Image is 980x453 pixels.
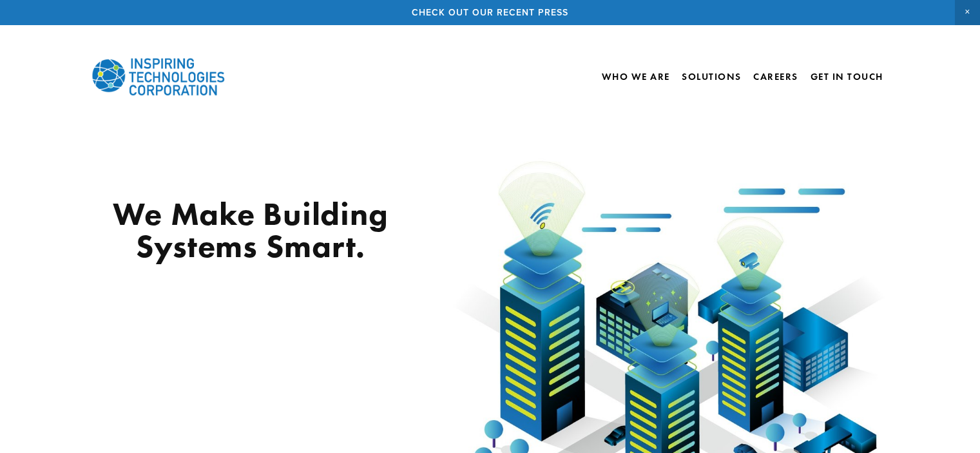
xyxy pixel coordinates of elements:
a: Get In Touch [811,66,883,88]
h1: We make Building Systems Smart. [91,198,411,262]
a: Solutions [682,71,742,82]
img: Inspiring Technologies Corp – A Building Technologies Company [91,48,226,106]
a: Who We Are [602,66,670,88]
a: Careers [753,66,798,88]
